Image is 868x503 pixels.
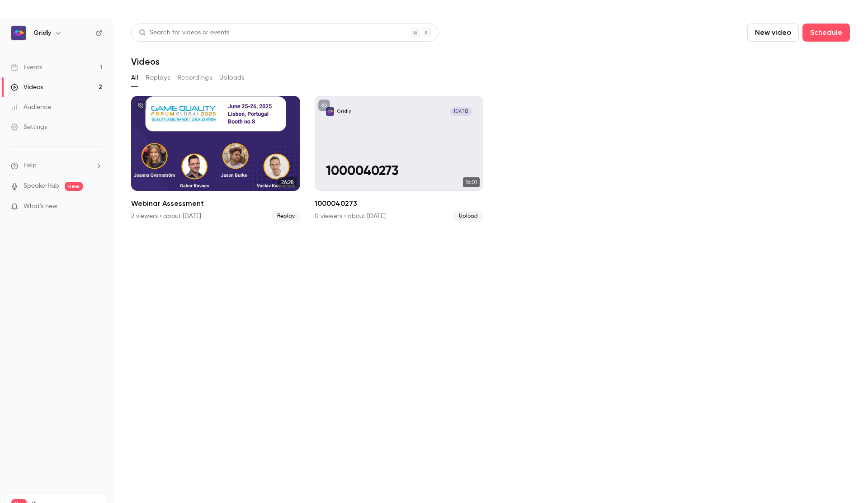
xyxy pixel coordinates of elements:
[33,28,51,38] h6: Gridly
[11,26,26,40] img: Gridly
[318,100,330,111] button: unpublished
[219,71,245,85] button: Uploads
[90,52,97,60] img: tab_keywords_by_traffic_grey.svg
[11,83,43,92] div: Videos
[139,28,229,38] div: Search for videos or events
[337,109,351,114] p: Gridly
[315,212,386,221] div: 0 viewers • about [DATE]
[453,211,483,222] span: Upload
[24,181,59,191] a: SpeakerHub
[450,107,472,116] span: [DATE]
[131,71,138,85] button: All
[315,96,484,222] a: 1000040273Gridly[DATE]100004027316:0110000402730 viewers • about [DATE]Upload
[11,123,47,132] div: Settings
[25,14,44,22] div: v 4.0.25
[135,100,146,111] button: unpublished
[24,24,99,31] div: Domain: [DOMAIN_NAME]
[131,96,300,222] li: Webinar Assessment
[278,177,297,187] span: 26:28
[34,53,81,59] div: Domain Overview
[14,24,22,31] img: website_grey.svg
[11,103,51,112] div: Audience
[131,212,201,221] div: 2 viewers • about [DATE]
[747,24,799,42] button: New video
[131,198,300,209] h2: Webinar Assessment
[463,177,480,187] span: 16:01
[177,71,212,85] button: Recordings
[315,198,484,209] h2: 1000040273
[131,56,160,67] h1: Videos
[131,96,300,222] a: 26:28Webinar Assessment2 viewers • about [DATE]Replay
[131,96,850,222] ul: Videos
[146,71,170,85] button: Replays
[65,182,83,191] span: new
[11,161,102,171] li: help-dropdown-opener
[326,107,335,116] img: 1000040273
[24,52,32,60] img: tab_domain_overview_orange.svg
[326,164,472,180] p: 1000040273
[315,96,484,222] li: 1000040273
[14,14,22,22] img: logo_orange.svg
[24,202,57,211] span: What's new
[272,211,300,222] span: Replay
[100,53,152,59] div: Keywords by Traffic
[11,63,42,72] div: Events
[24,161,37,171] span: Help
[802,24,850,42] button: Schedule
